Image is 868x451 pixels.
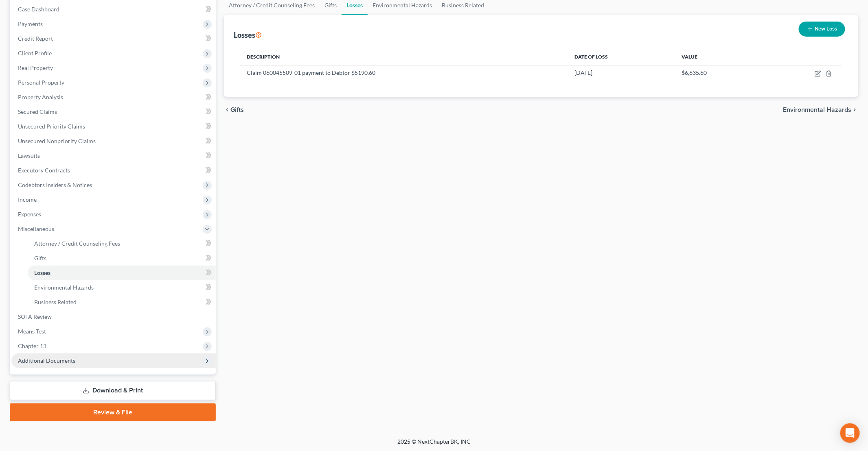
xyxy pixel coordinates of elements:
[18,79,64,86] span: Personal Property
[682,69,707,76] span: $6,635.60
[852,107,858,113] i: chevron_right
[34,269,50,276] span: Losses
[18,20,43,27] span: Payments
[28,236,216,251] a: Attorney / Credit Counseling Fees
[224,107,230,113] i: chevron_left
[18,137,96,144] span: Unsecured Nonpriority Claims
[18,181,92,188] span: Codebtors Insiders & Notices
[11,119,216,134] a: Unsecured Priority Claims
[18,108,57,115] span: Secured Claims
[34,284,94,291] span: Environmental Hazards
[18,6,59,13] span: Case Dashboard
[28,266,216,280] a: Losses
[18,328,46,335] span: Means Test
[230,107,244,113] span: Gifts
[18,50,52,57] span: Client Profile
[247,54,280,60] span: Description
[574,69,592,76] span: [DATE]
[18,196,37,203] span: Income
[783,107,858,113] button: Environmental Hazards chevron_right
[11,163,216,178] a: Executory Contracts
[574,54,608,60] span: Date of Loss
[11,31,216,46] a: Credit Report
[34,240,120,247] span: Attorney / Credit Counseling Fees
[11,90,216,105] a: Property Analysis
[18,357,75,364] span: Additional Documents
[11,2,216,17] a: Case Dashboard
[18,152,40,159] span: Lawsuits
[28,280,216,295] a: Environmental Hazards
[34,255,46,261] span: Gifts
[11,148,216,163] a: Lawsuits
[18,94,63,100] span: Property Analysis
[840,423,860,443] div: Open Intercom Messenger
[10,403,216,421] a: Review & File
[28,251,216,266] a: Gifts
[11,105,216,119] a: Secured Claims
[28,295,216,309] a: Business Related
[783,107,852,113] span: Environmental Hazards
[18,167,70,174] span: Executory Contracts
[799,22,845,37] button: New Loss
[234,30,262,40] div: Losses
[682,54,698,60] span: Value
[18,123,85,130] span: Unsecured Priority Claims
[11,134,216,148] a: Unsecured Nonpriority Claims
[18,211,41,218] span: Expenses
[18,225,54,232] span: Miscellaneous
[11,309,216,324] a: SOFA Review
[18,35,53,42] span: Credit Report
[247,69,375,76] span: Claim 060045509-01 payment to Debtor $5190.60
[224,107,244,113] button: chevron_left Gifts
[18,313,52,320] span: SOFA Review
[18,64,53,71] span: Real Property
[34,298,77,305] span: Business Related
[18,342,46,349] span: Chapter 13
[10,381,216,400] a: Download & Print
